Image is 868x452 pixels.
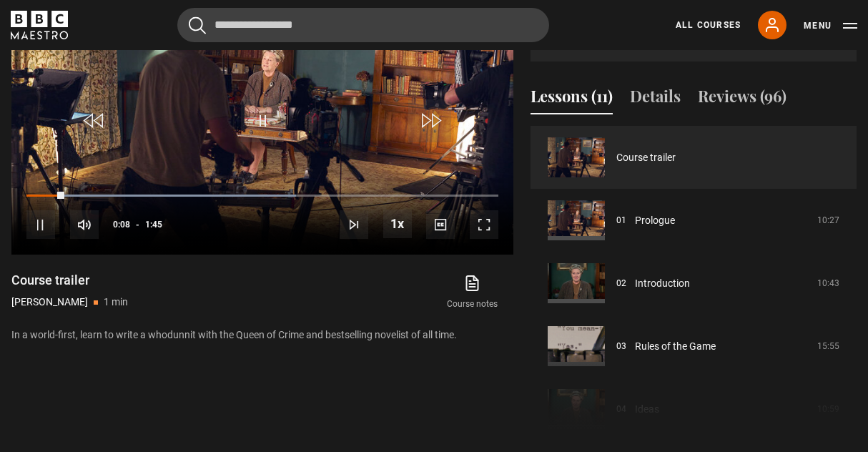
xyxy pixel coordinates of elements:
[432,272,513,313] a: Course notes
[635,339,716,354] a: Rules of the Game
[698,84,786,114] button: Reviews (96)
[470,210,498,239] button: Fullscreen
[11,328,513,343] p: In a world-first, learn to write a whodunnit with the Queen of Crime and bestselling novelist of ...
[70,210,99,239] button: Mute
[635,213,675,228] a: Prologue
[11,11,68,39] svg: BBC Maestro
[189,16,206,34] button: Submit the search query
[177,8,549,42] input: Search
[426,210,455,239] button: Captions
[630,84,681,114] button: Details
[340,210,368,239] button: Next Lesson
[11,272,128,289] h1: Course trailer
[383,210,412,238] button: Playback Rate
[11,295,88,310] p: [PERSON_NAME]
[113,212,130,237] span: 0:08
[26,195,498,197] div: Progress Bar
[804,19,857,33] button: Toggle navigation
[635,276,690,291] a: Introduction
[104,295,128,310] p: 1 min
[26,210,55,239] button: Pause
[145,212,162,237] span: 1:45
[676,19,741,31] a: All Courses
[136,220,139,230] span: -
[531,84,613,114] button: Lessons (11)
[616,150,676,165] a: Course trailer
